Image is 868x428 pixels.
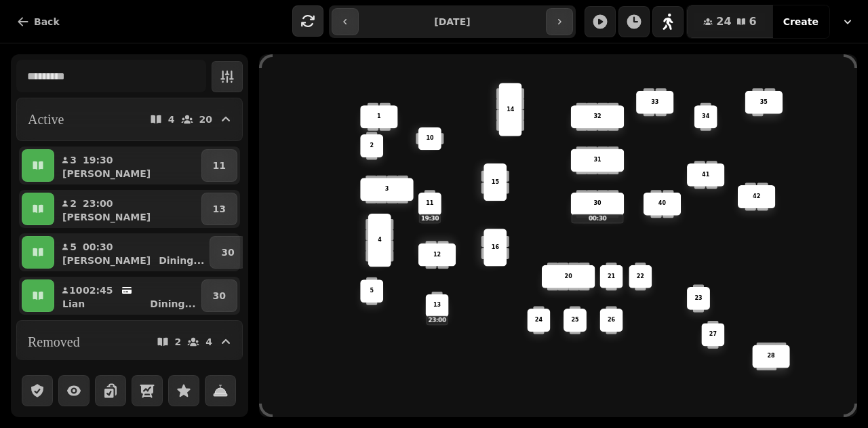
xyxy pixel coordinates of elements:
[377,113,381,121] p: 1
[201,193,237,225] button: 13
[69,284,77,297] p: 10
[593,199,601,208] p: 30
[783,17,818,26] span: Create
[28,332,80,351] h2: Removed
[426,199,433,208] p: 11
[370,287,374,295] p: 5
[370,142,374,150] p: 2
[753,192,760,200] p: 42
[378,236,382,244] p: 4
[210,236,245,269] button: 30
[57,149,199,182] button: 319:30[PERSON_NAME]
[5,8,71,35] button: Back
[16,98,243,141] button: Active420
[205,337,212,347] p: 4
[593,113,601,121] p: 32
[201,279,237,312] button: 30
[69,153,77,167] p: 3
[716,16,731,27] span: 24
[159,254,204,267] p: Dining ...
[658,199,666,208] p: 40
[772,5,829,38] button: Create
[608,315,615,324] p: 26
[83,197,113,210] p: 23:00
[221,246,234,259] p: 30
[69,197,77,210] p: 2
[760,98,768,106] p: 35
[651,98,658,106] p: 33
[492,243,499,251] p: 16
[62,254,151,267] p: [PERSON_NAME]
[62,297,85,311] p: Lian
[571,315,578,324] p: 25
[709,330,717,338] p: 27
[420,214,440,222] p: 19:30
[593,156,601,164] p: 31
[213,159,226,172] p: 11
[57,236,207,269] button: 500:30[PERSON_NAME]Dining...
[433,250,441,258] p: 12
[702,170,709,178] p: 41
[150,297,195,311] p: Dining ...
[69,240,77,254] p: 5
[385,185,389,193] p: 3
[427,316,447,324] p: 23:00
[694,294,702,302] p: 23
[213,202,226,216] p: 13
[426,134,433,142] p: 10
[83,240,113,254] p: 00:30
[83,284,113,297] p: 02:45
[572,214,623,222] p: 00:30
[767,352,774,360] p: 28
[34,17,60,26] span: Back
[749,16,757,27] span: 6
[213,289,226,303] p: 30
[57,193,199,225] button: 223:00[PERSON_NAME]
[565,272,572,280] p: 20
[83,153,113,167] p: 19:30
[433,301,441,309] p: 13
[199,115,212,124] p: 20
[702,113,709,121] p: 34
[57,279,199,312] button: 1002:45LianDining...
[608,272,615,280] p: 21
[637,272,644,280] p: 22
[175,337,182,347] p: 2
[16,320,243,364] button: Removed24
[28,110,64,129] h2: Active
[687,5,772,38] button: 246
[535,315,542,324] p: 24
[168,115,175,124] p: 4
[201,149,237,182] button: 11
[62,210,151,224] p: [PERSON_NAME]
[62,167,151,180] p: [PERSON_NAME]
[492,178,499,186] p: 15
[507,105,514,113] p: 14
